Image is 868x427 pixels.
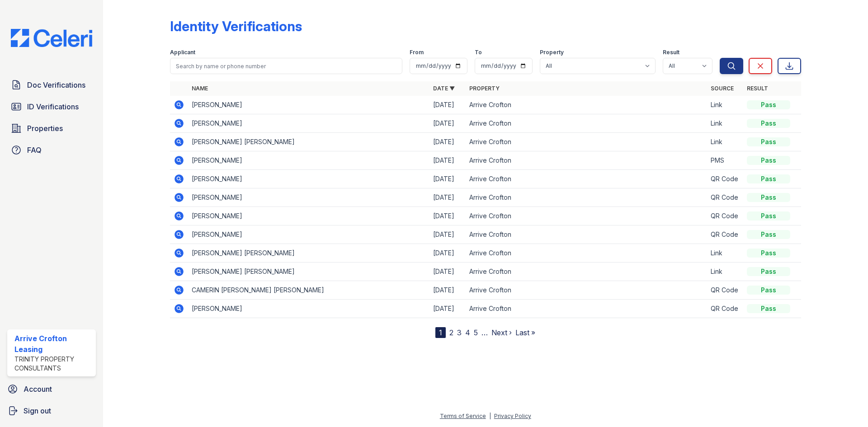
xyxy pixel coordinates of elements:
[457,328,462,337] a: 3
[188,225,429,244] td: [PERSON_NAME]
[707,133,743,151] td: Link
[188,244,429,263] td: [PERSON_NAME] [PERSON_NAME]
[491,328,512,337] a: Next ›
[747,85,768,92] a: Result
[469,85,500,92] a: Property
[188,170,429,188] td: [PERSON_NAME]
[188,114,429,133] td: [PERSON_NAME]
[24,384,52,394] span: Account
[663,49,679,56] label: Result
[747,211,790,221] div: Pass
[711,85,734,92] a: Source
[27,80,85,90] span: Doc Verifications
[707,170,743,188] td: QR Code
[494,413,531,419] a: Privacy Policy
[707,207,743,225] td: QR Code
[429,133,466,151] td: [DATE]
[7,76,96,94] a: Doc Verifications
[707,281,743,300] td: QR Code
[466,225,707,244] td: Arrive Crofton
[188,281,429,300] td: CAMERIN [PERSON_NAME] [PERSON_NAME]
[429,114,466,133] td: [DATE]
[747,230,790,239] div: Pass
[188,151,429,170] td: [PERSON_NAME]
[7,98,96,116] a: ID Verifications
[188,133,429,151] td: [PERSON_NAME] [PERSON_NAME]
[747,100,790,109] div: Pass
[466,114,707,133] td: Arrive Crofton
[747,249,790,258] div: Pass
[466,96,707,114] td: Arrive Crofton
[466,300,707,318] td: Arrive Crofton
[515,328,535,337] a: Last »
[540,49,564,56] label: Property
[24,405,51,416] span: Sign out
[27,123,63,134] span: Properties
[27,101,79,112] span: ID Verifications
[4,29,99,47] img: CE_Logo_Blue-a8612792a0a2168367f1c8372b55b34899dd931a85d93a1a3d3e32e68fde9ad4.png
[466,263,707,281] td: Arrive Crofton
[429,225,466,244] td: [DATE]
[170,58,402,74] input: Search by name or phone number
[429,244,466,263] td: [DATE]
[747,286,790,295] div: Pass
[707,188,743,207] td: QR Code
[466,170,707,188] td: Arrive Crofton
[429,151,466,170] td: [DATE]
[429,281,466,300] td: [DATE]
[188,188,429,207] td: [PERSON_NAME]
[188,263,429,281] td: [PERSON_NAME] [PERSON_NAME]
[475,49,482,56] label: To
[188,207,429,225] td: [PERSON_NAME]
[465,328,470,337] a: 4
[747,174,790,183] div: Pass
[192,85,208,92] a: Name
[747,156,790,165] div: Pass
[707,151,743,170] td: PMS
[466,188,707,207] td: Arrive Crofton
[429,96,466,114] td: [DATE]
[466,244,707,263] td: Arrive Crofton
[440,413,486,419] a: Terms of Service
[4,380,99,398] a: Account
[707,300,743,318] td: QR Code
[429,263,466,281] td: [DATE]
[747,304,790,313] div: Pass
[481,327,488,338] span: …
[429,207,466,225] td: [DATE]
[489,413,491,419] div: |
[429,300,466,318] td: [DATE]
[188,300,429,318] td: [PERSON_NAME]
[429,170,466,188] td: [DATE]
[466,133,707,151] td: Arrive Crofton
[14,355,92,373] div: Trinity Property Consultants
[433,85,455,92] a: Date ▼
[747,193,790,202] div: Pass
[170,18,302,34] div: Identity Verifications
[27,145,42,155] span: FAQ
[474,328,478,337] a: 5
[707,263,743,281] td: Link
[410,49,424,56] label: From
[747,119,790,128] div: Pass
[707,96,743,114] td: Link
[188,96,429,114] td: [PERSON_NAME]
[449,328,453,337] a: 2
[7,119,96,137] a: Properties
[747,267,790,276] div: Pass
[707,114,743,133] td: Link
[707,244,743,263] td: Link
[747,137,790,146] div: Pass
[466,281,707,300] td: Arrive Crofton
[429,188,466,207] td: [DATE]
[435,327,446,338] div: 1
[707,225,743,244] td: QR Code
[170,49,195,56] label: Applicant
[4,402,99,420] a: Sign out
[7,141,96,159] a: FAQ
[14,333,92,355] div: Arrive Crofton Leasing
[466,207,707,225] td: Arrive Crofton
[466,151,707,170] td: Arrive Crofton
